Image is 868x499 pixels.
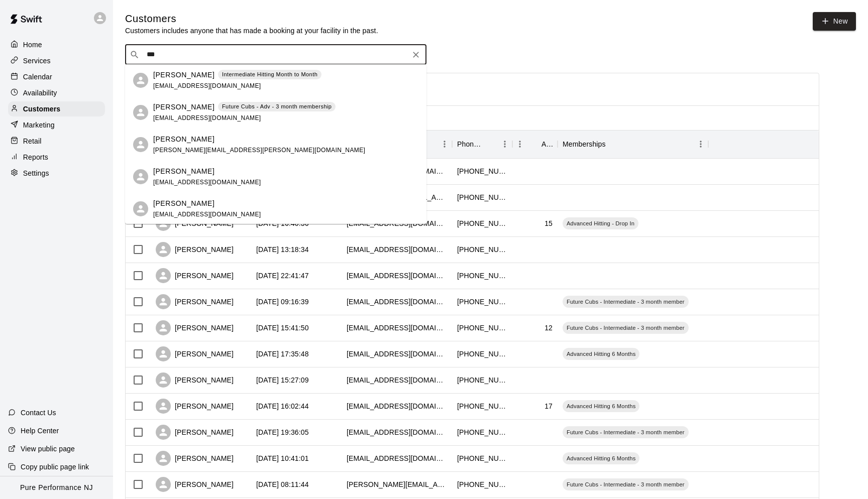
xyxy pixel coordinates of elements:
[222,102,332,111] p: Future Cubs - Adv - 3 month membership
[156,372,234,388] div: [PERSON_NAME]
[153,166,214,177] p: [PERSON_NAME]
[23,104,60,114] p: Customers
[512,130,558,158] div: Age
[153,147,365,154] span: [PERSON_NAME][EMAIL_ADDRESS][PERSON_NAME][DOMAIN_NAME]
[23,168,49,178] p: Settings
[563,322,689,334] div: Future Cubs - Intermediate - 3 month member
[156,346,234,361] div: [PERSON_NAME]
[8,85,105,100] a: Availability
[125,45,426,65] div: Search customers by name or email
[156,451,234,466] div: [PERSON_NAME]
[8,150,105,165] a: Reports
[8,69,105,84] a: Calendar
[8,117,105,133] a: Marketing
[8,53,105,68] a: Services
[23,72,52,82] p: Calendar
[133,73,148,88] div: Damon Williams
[256,427,309,437] div: 2025-09-02 19:36:05
[452,130,512,158] div: Phone Number
[156,268,234,283] div: [PERSON_NAME]
[457,192,507,202] div: +12014862595
[256,323,309,333] div: 2025-09-16 15:41:50
[256,349,309,359] div: 2025-09-15 17:35:48
[457,166,507,176] div: +16463426976
[23,40,42,50] p: Home
[153,179,261,186] span: [EMAIL_ADDRESS][DOMAIN_NAME]
[347,349,447,359] div: gibirobert1@gmail.com
[21,408,56,418] p: Contact Us
[21,426,59,436] p: Help Center
[457,479,507,489] div: +17324399769
[256,479,309,489] div: 2025-08-31 08:11:44
[563,219,638,227] span: Advanced Hitting - Drop In
[156,477,234,492] div: [PERSON_NAME]
[558,130,708,158] div: Memberships
[156,294,234,309] div: [PERSON_NAME]
[20,482,93,493] p: Pure Performance NJ
[527,137,541,151] button: Sort
[153,211,261,218] span: [EMAIL_ADDRESS][DOMAIN_NAME]
[21,444,75,454] p: View public page
[347,323,447,333] div: miragliakatie3@gmail.com
[563,454,639,462] span: Advanced Hitting 6 Months
[512,137,527,152] button: Menu
[563,400,639,412] div: Advanced Hitting 6 Months
[256,375,309,385] div: 2025-09-06 15:27:09
[23,56,51,66] p: Services
[125,12,378,26] h5: Customers
[563,478,689,490] div: Future Cubs - Intermediate - 3 month member
[563,324,689,332] span: Future Cubs - Intermediate - 3 month member
[563,130,606,158] div: Memberships
[457,453,507,463] div: +18624854357
[347,297,447,307] div: jmsdavie@gmail.com
[156,242,234,257] div: [PERSON_NAME]
[256,453,309,463] div: 2025-09-02 10:41:01
[541,130,553,158] div: Age
[347,453,447,463] div: jliquore@gmail.com
[133,169,148,184] div: Adam Broder
[563,428,689,436] span: Future Cubs - Intermediate - 3 month member
[563,298,689,306] span: Future Cubs - Intermediate - 3 month member
[153,114,261,121] span: [EMAIL_ADDRESS][DOMAIN_NAME]
[606,137,620,151] button: Sort
[156,399,234,414] div: [PERSON_NAME]
[563,426,689,438] div: Future Cubs - Intermediate - 3 month member
[256,244,309,255] div: 2025-09-29 13:18:34
[156,425,234,440] div: [PERSON_NAME]
[563,480,689,488] span: Future Cubs - Intermediate - 3 month member
[8,37,105,52] a: Home
[256,401,309,411] div: 2025-09-03 16:02:44
[457,218,507,228] div: +19083283123
[156,320,234,335] div: [PERSON_NAME]
[563,348,639,360] div: Advanced Hitting 6 Months
[563,452,639,464] div: Advanced Hitting 6 Months
[457,271,507,281] div: +19173372241
[409,48,423,62] button: Clear
[8,166,105,181] a: Settings
[8,134,105,149] div: Retail
[483,137,497,151] button: Sort
[457,297,507,307] div: +19735258120
[133,105,148,120] div: Luca Forte
[153,82,261,89] span: [EMAIL_ADDRESS][DOMAIN_NAME]
[153,198,214,209] p: [PERSON_NAME]
[256,297,309,307] div: 2025-09-19 09:16:39
[133,137,148,152] div: Adam Sweeney
[457,375,507,385] div: +18622079087
[545,323,553,333] div: 12
[8,101,105,116] a: Customers
[153,102,214,112] p: [PERSON_NAME]
[153,70,214,80] p: [PERSON_NAME]
[222,70,317,79] p: Intermediate Hitting Month to Month
[545,218,553,228] div: 15
[813,12,856,31] a: New
[457,427,507,437] div: +12018411013
[563,296,689,308] div: Future Cubs - Intermediate - 3 month member
[457,349,507,359] div: +19732242418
